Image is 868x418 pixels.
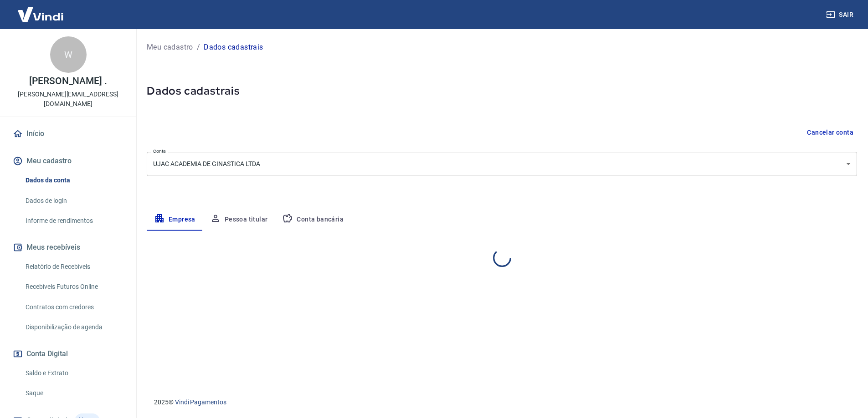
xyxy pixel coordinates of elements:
[11,237,125,257] button: Meus recebíveis
[803,124,857,141] button: Cancelar conta
[50,36,87,73] div: W
[197,42,200,53] p: /
[153,148,166,155] label: Conta
[175,398,226,406] a: Vindi Pagamentos
[11,344,125,364] button: Conta Digital
[147,84,857,98] h5: Dados cadastrais
[154,398,846,407] p: 2025 ©
[204,42,263,53] p: Dados cadastrais
[147,42,193,53] a: Meu cadastro
[11,151,125,171] button: Meu cadastro
[22,298,125,317] a: Contratos com credores
[147,152,857,176] div: UJAC ACADEMIA DE GINASTICA LTDA
[22,171,125,190] a: Dados da conta
[275,209,351,231] button: Conta bancária
[22,212,125,230] a: Informe de rendimentos
[22,277,125,296] a: Recebíveis Futuros Online
[22,191,125,210] a: Dados de login
[11,0,70,28] img: Vindi
[824,6,857,23] button: Sair
[203,209,275,231] button: Pessoa titular
[22,318,125,337] a: Disponibilização de agenda
[11,124,125,144] a: Início
[147,209,203,231] button: Empresa
[22,364,125,383] a: Saldo e Extrato
[22,384,125,403] a: Saque
[7,90,129,109] p: [PERSON_NAME][EMAIL_ADDRESS][DOMAIN_NAME]
[29,76,107,86] p: [PERSON_NAME] .
[22,257,125,276] a: Relatório de Recebíveis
